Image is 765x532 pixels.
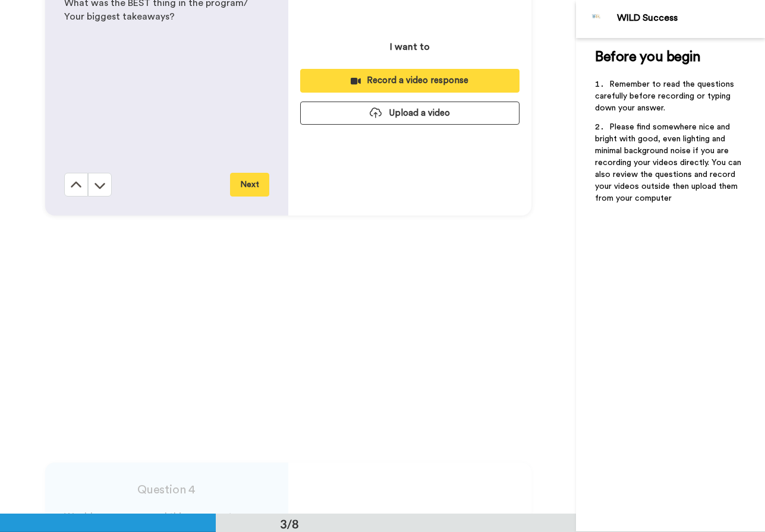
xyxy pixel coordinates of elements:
button: Next [230,173,269,197]
button: Upload a video [300,102,520,125]
button: Record a video response [300,69,520,92]
span: Before you begin [595,50,700,64]
span: Remember to read the questions carefully before recording or typing down your answer. [595,80,736,112]
div: WILD Success [617,12,764,24]
p: I want to [390,40,430,54]
span: Please find somewhere nice and bright with good, even lighting and minimal background noise if yo... [595,123,744,202]
div: Record a video response [310,74,510,87]
img: Profile Image [583,5,611,33]
div: 3/8 [261,515,318,532]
